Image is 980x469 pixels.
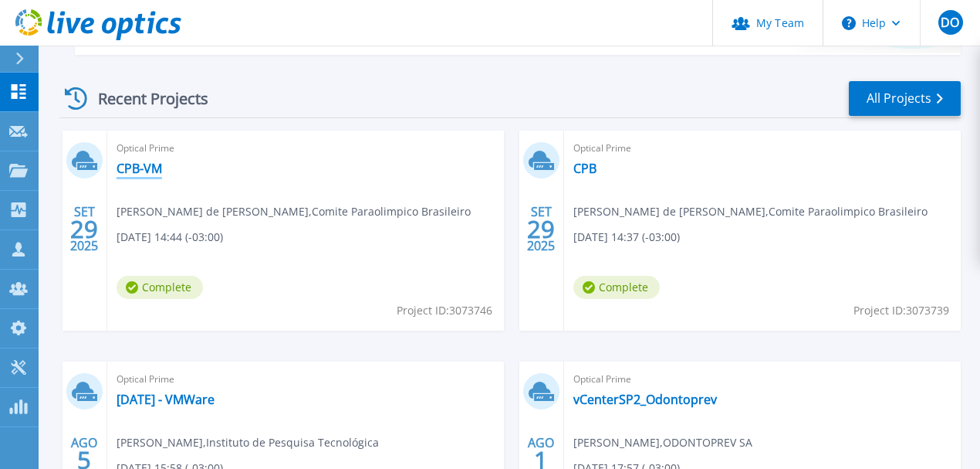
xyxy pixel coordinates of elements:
[77,454,91,467] span: 5
[527,223,555,236] span: 29
[117,392,215,407] a: [DATE] - VMWare
[526,201,556,257] div: SET 2025
[573,434,752,451] span: [PERSON_NAME] , ODONTOPREV SA
[117,371,495,388] span: Optical Prime
[853,302,949,319] span: Project ID: 3073739
[70,223,98,236] span: 29
[534,454,548,467] span: 1
[69,201,99,257] div: SET 2025
[573,161,596,176] a: CPB
[117,229,223,246] span: [DATE] 14:44 (-03:00)
[397,302,492,319] span: Project ID: 3073746
[573,371,951,388] span: Optical Prime
[573,140,951,157] span: Optical Prime
[849,81,961,116] a: All Projects
[573,392,717,407] a: vCenterSP2_Odontoprev
[573,229,680,246] span: [DATE] 14:37 (-03:00)
[573,276,660,299] span: Complete
[117,276,203,299] span: Complete
[117,140,495,157] span: Optical Prime
[117,203,471,220] span: [PERSON_NAME] de [PERSON_NAME] , Comite Paraolimpico Brasileiro
[941,16,959,29] span: DO
[59,80,229,117] div: Recent Projects
[117,161,162,176] a: CPB-VM
[117,434,379,451] span: [PERSON_NAME] , Instituto de Pesquisa Tecnológica
[573,203,928,220] span: [PERSON_NAME] de [PERSON_NAME] , Comite Paraolimpico Brasileiro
